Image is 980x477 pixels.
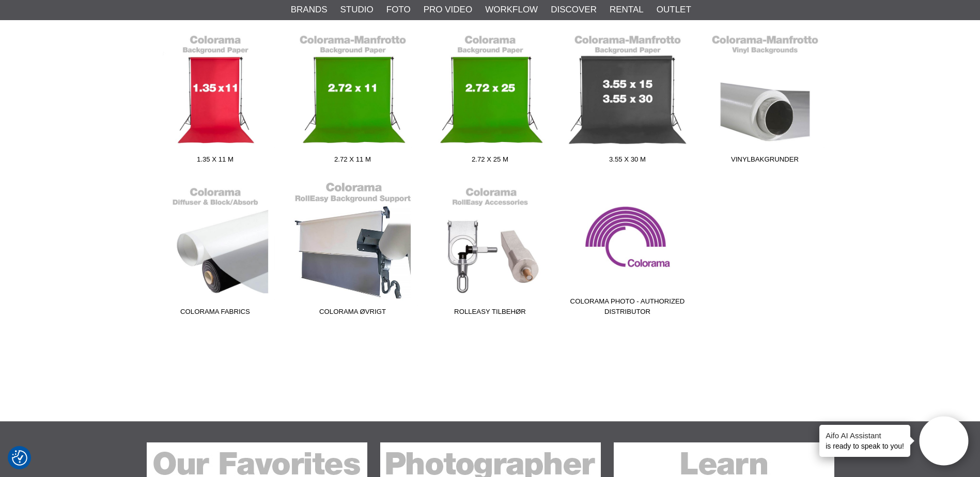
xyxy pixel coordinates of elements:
[12,449,27,467] button: Samtykkepræferencer
[696,29,834,168] a: Vinylbakgrunder
[147,307,284,321] span: Colorama Fabrics
[424,3,472,17] a: Pro Video
[485,3,538,17] a: Workflow
[422,181,559,321] a: RollEasy Tilbehør
[422,307,559,321] span: RollEasy Tilbehør
[559,29,696,168] a: 3.55 x 30 m
[340,3,374,17] a: Studio
[559,154,696,168] span: 3.55 x 30 m
[559,296,696,321] span: Colorama Photo - Authorized Distributor
[819,425,910,457] div: is ready to speak to you!
[147,29,284,168] a: 1.35 x 11 m
[610,3,644,17] a: Rental
[147,181,284,321] a: Colorama Fabrics
[284,307,422,321] span: Colorama Øvrigt
[386,3,411,17] a: Foto
[657,3,691,17] a: Outlet
[291,3,328,17] a: Brands
[826,430,904,441] h4: Aifo AI Assistant
[422,29,559,168] a: 2.72 x 25 m
[284,154,422,168] span: 2.72 x 11 m
[147,154,284,168] span: 1.35 x 11 m
[696,154,834,168] span: Vinylbakgrunder
[422,154,559,168] span: 2.72 x 25 m
[12,450,27,466] img: Revisit consent button
[284,29,422,168] a: 2.72 x 11 m
[551,3,597,17] a: Discover
[559,181,696,321] a: Colorama Photo - Authorized Distributor
[284,181,422,321] a: Colorama Øvrigt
